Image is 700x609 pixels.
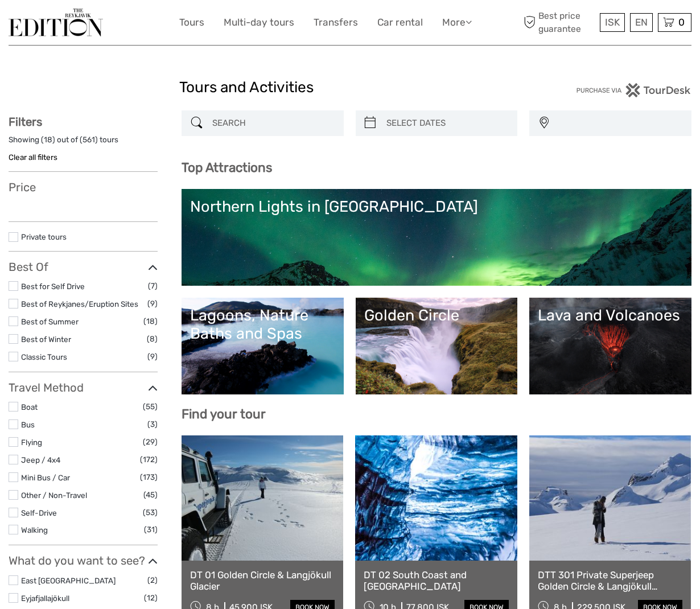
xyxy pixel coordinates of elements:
a: Private tours [21,232,67,241]
span: (9) [147,297,158,310]
a: Best for Self Drive [21,282,85,291]
a: Eyjafjallajökull [21,594,69,603]
a: DTT 301 Private Superjeep Golden Circle & Langjökull Glacier [538,569,682,592]
a: DT 02 South Coast and [GEOGRAPHIC_DATA] [364,569,508,592]
span: (12) [144,591,158,604]
div: Golden Circle [364,306,509,324]
h1: Tours and Activities [179,79,521,97]
a: Walking [21,525,48,534]
span: ISK [605,17,620,28]
span: (29) [143,435,158,448]
h3: What do you want to see? [9,554,158,567]
a: Best of Winter [21,335,71,344]
span: 0 [677,17,686,28]
span: (55) [143,400,158,413]
b: Find your tour [182,406,266,422]
a: Other / Non-Travel [21,491,87,500]
label: 18 [44,134,52,145]
a: Best of Summer [21,317,79,326]
a: Bus [21,420,35,429]
a: Golden Circle [364,306,509,386]
div: EN [630,13,653,32]
input: SELECT DATES [382,113,512,133]
img: The Reykjavík Edition [9,9,103,36]
span: (53) [143,506,158,519]
a: Mini Bus / Car [21,473,70,482]
a: East [GEOGRAPHIC_DATA] [21,576,116,585]
h3: Price [9,180,158,194]
span: (31) [144,523,158,536]
a: Clear all filters [9,153,57,162]
span: (2) [147,574,158,587]
a: Transfers [314,14,358,31]
h3: Travel Method [9,381,158,394]
a: Boat [21,402,38,412]
span: (18) [143,315,158,328]
a: Car rental [377,14,423,31]
span: (3) [147,418,158,431]
strong: Filters [9,115,42,129]
a: Best of Reykjanes/Eruption Sites [21,299,138,308]
span: (45) [143,488,158,501]
a: DT 01 Golden Circle & Langjökull Glacier [190,569,335,592]
b: Top Attractions [182,160,272,175]
a: Lagoons, Nature Baths and Spas [190,306,335,386]
span: (7) [148,279,158,293]
a: Tours [179,14,204,31]
div: Lagoons, Nature Baths and Spas [190,306,335,343]
span: (8) [147,332,158,345]
h3: Best Of [9,260,158,274]
a: Jeep / 4x4 [21,455,60,464]
div: Lava and Volcanoes [538,306,683,324]
a: Flying [21,438,42,447]
span: Best price guarantee [521,10,597,35]
label: 561 [83,134,95,145]
span: (9) [147,350,158,363]
a: Northern Lights in [GEOGRAPHIC_DATA] [190,197,683,277]
input: SEARCH [208,113,338,133]
a: Lava and Volcanoes [538,306,683,386]
img: PurchaseViaTourDesk.png [576,83,691,97]
span: (173) [140,471,158,484]
a: More [442,14,472,31]
a: Multi-day tours [224,14,294,31]
div: Showing ( ) out of ( ) tours [9,134,158,152]
a: Classic Tours [21,352,67,361]
span: (172) [140,453,158,466]
a: Self-Drive [21,508,57,517]
div: Northern Lights in [GEOGRAPHIC_DATA] [190,197,683,216]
